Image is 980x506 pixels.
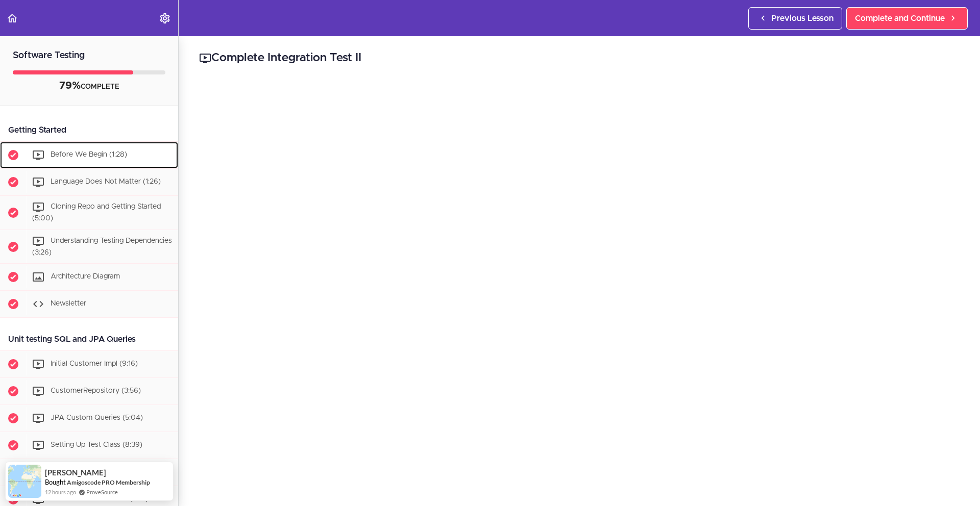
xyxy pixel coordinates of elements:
[51,415,143,422] span: JPA Custom Queries (5:04)
[45,468,106,477] span: [PERSON_NAME]
[13,80,165,93] div: COMPLETE
[59,81,81,91] span: 79%
[45,488,76,496] span: 12 hours ago
[51,496,148,503] span: AssertJ Documentation (1:39)
[51,273,120,281] span: Architecture Diagram
[159,12,171,24] svg: Settings Menu
[51,361,138,368] span: Initial Customer Impl (9:16)
[748,7,842,30] a: Previous Lesson
[45,478,66,486] span: Bought
[855,12,945,24] span: Complete and Continue
[32,237,172,256] span: Understanding Testing Dependencies (3:26)
[67,478,150,486] a: Amigoscode PRO Membership
[51,388,141,395] span: CustomerRepository (3:56)
[51,151,127,158] span: Before We Begin (1:28)
[32,203,161,222] span: Cloning Repo and Getting Started (5:00)
[86,488,118,496] a: ProveSource
[199,49,960,67] h2: Complete Integration Test II
[6,12,18,24] svg: Back to course curriculum
[846,7,968,30] a: Complete and Continue
[8,465,41,498] img: provesource social proof notification image
[771,12,834,24] span: Previous Lesson
[51,178,161,185] span: Language Does Not Matter (1:26)
[51,442,142,449] span: Setting Up Test Class (8:39)
[51,300,86,308] span: Newsletter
